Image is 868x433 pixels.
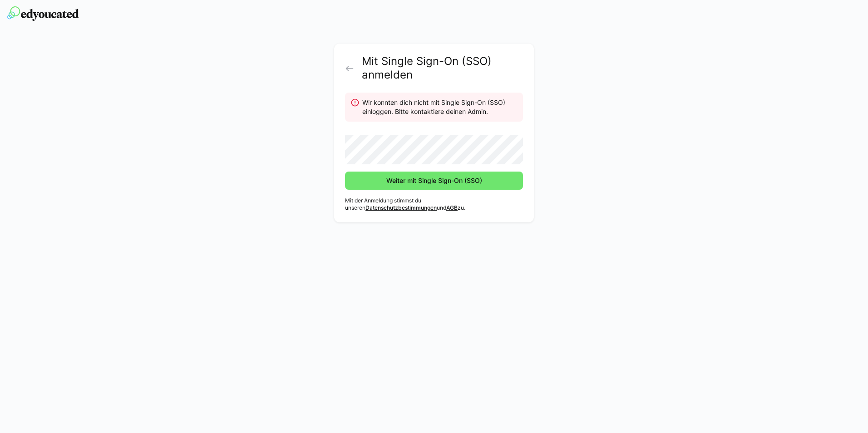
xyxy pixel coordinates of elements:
span: Weiter mit Single Sign-On (SSO) [385,176,483,185]
div: Wir konnten dich nicht mit Single Sign-On (SSO) einloggen. Bitte kontaktiere deinen Admin. [362,98,516,116]
a: AGB [446,204,458,211]
button: Weiter mit Single Sign-On (SSO) [345,172,523,190]
p: Mit der Anmeldung stimmst du unseren und zu. [345,197,523,212]
h2: Mit Single Sign-On (SSO) anmelden [362,54,523,82]
a: Datenschutzbestimmungen [365,204,437,211]
img: edyoucated [7,6,79,21]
